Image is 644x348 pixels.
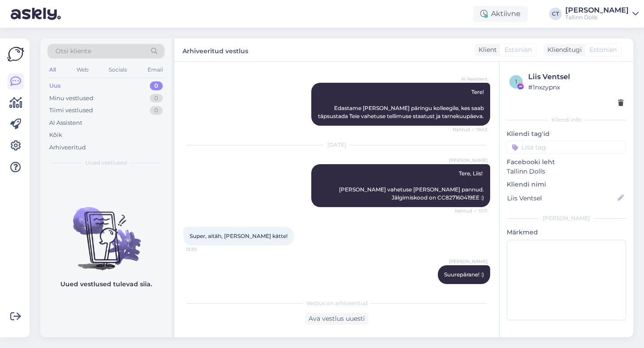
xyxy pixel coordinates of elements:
[182,44,248,56] label: Arhiveeritud vestlus
[507,228,626,237] p: Märkmed
[507,214,626,222] div: [PERSON_NAME]
[47,64,58,76] div: All
[528,82,623,92] div: # 1nxzypnx
[549,8,562,20] div: CT
[453,284,487,291] span: Nähtud ✓ 12:34
[504,45,532,55] span: Estonian
[60,280,152,289] p: Uued vestlused tulevad siia.
[515,78,517,85] span: 1
[507,167,626,176] p: Tallinn Dolls
[444,271,484,278] span: Suurepärane! :)
[183,141,490,149] div: [DATE]
[507,157,626,167] p: Facebooki leht
[528,72,623,82] div: Liis Ventsel
[55,47,91,56] span: Otsi kliente
[507,129,626,139] p: Kliendi tag'id
[453,126,487,133] span: Nähtud ✓ 19:43
[449,157,487,164] span: [PERSON_NAME]
[454,76,487,82] span: AI Assistent
[49,131,62,140] div: Kõik
[565,14,629,21] div: Tallinn Dolls
[49,119,82,127] div: AI Assistent
[75,64,90,76] div: Web
[7,46,24,63] img: Askly Logo
[449,258,487,265] span: [PERSON_NAME]
[150,106,163,115] div: 0
[150,81,163,90] div: 0
[49,143,86,152] div: Arhiveeritud
[306,299,368,307] span: Vestlus on arhiveeritud
[305,313,369,325] div: Ava vestlus uuesti
[565,7,639,21] a: [PERSON_NAME]Tallinn Dolls
[186,246,220,253] span: 12:33
[565,7,629,14] div: [PERSON_NAME]
[49,81,61,90] div: Uus
[190,233,288,239] span: Super, aitäh, [PERSON_NAME] kätte!
[507,180,626,189] p: Kliendi nimi
[473,6,528,22] div: Aktiivne
[507,140,626,154] input: Lisa tag
[589,45,617,55] span: Estonian
[544,45,582,55] div: Klienditugi
[475,45,497,55] div: Klient
[107,64,129,76] div: Socials
[507,193,616,203] input: Lisa nimi
[49,106,93,115] div: Tiimi vestlused
[40,191,172,272] img: No chats
[146,64,165,76] div: Email
[454,208,487,214] span: Nähtud ✓ 12:11
[85,159,127,167] span: Uued vestlused
[150,94,163,103] div: 0
[507,116,626,124] div: Kliendi info
[49,94,93,103] div: Minu vestlused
